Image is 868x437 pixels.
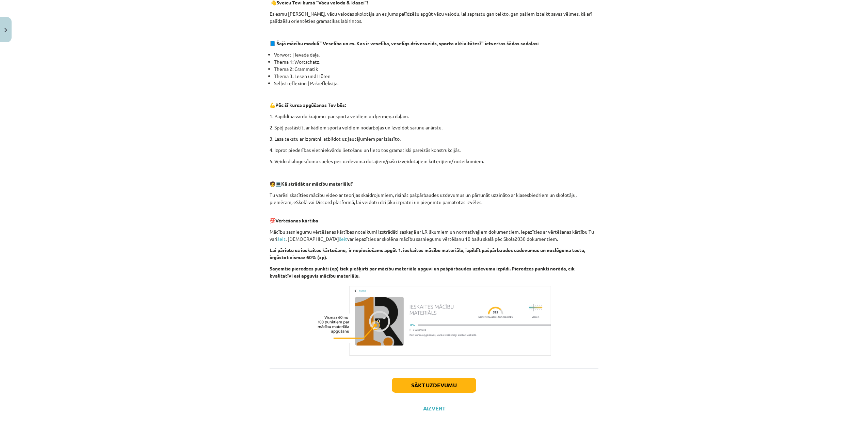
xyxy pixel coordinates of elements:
[4,28,7,32] img: icon-close-lesson-0947bae3869378f0d4975bcd49f059093ad1ed9edebbc8119c70593378902aed.svg
[270,40,539,46] strong: 📘 Šajā mācību modulī "Veselība un es. Kas ir veselība, veselīgs dzīvesveids, sporta aktivitātes?"...
[275,217,318,223] b: Vērtēšanas kārtība
[270,10,598,25] p: Es esmu [PERSON_NAME], vācu valodas skolotāja un es jums palīdzēšu apgūt vācu valodu, lai saprast...
[270,265,575,279] strong: Saņemtie pieredzes punkti (xp) tiek piešķirti par mācību materiāla apguvi un pašpārbaudes uzdevum...
[270,135,598,142] p: 3. Lasa tekstu ar izpratni, atbildot uz jautājumiem par izlasīto.
[270,228,598,243] p: Mācību sasniegumu vērtēšanas kārtības noteikumi izstrādāti saskaņā ar LR likumiem un normatīvajie...
[270,180,598,187] p: 🧑 💻
[274,73,598,80] li: Thema 3. Lesen und Hören
[392,378,476,393] button: Sākt uzdevumu
[270,102,598,109] p: 💪
[274,80,598,87] li: Selbstreflexion | Pašrefleksija.
[275,102,346,108] b: Pēc šī kursa apgūšanas Tev būs:
[270,124,598,131] p: 2. Spēj pastāstīt, ar kādiem sporta veidiem nodarbojas un izveidot sarunu ar ārstu.
[281,181,353,187] b: Kā strādāt ar mācību materiālu?
[421,405,447,412] button: Aizvērt
[270,210,598,224] p: 💯
[274,65,598,73] li: Thema 2: Grammatik
[270,113,598,120] p: 1. Papildina vārdu krājumu par sporta veidiem un ķermeņa daļām.
[270,158,598,165] p: 5. Veido dialogus/lomu spēles pēc uzdevumā dotajiem/pašu izveidotajiem kritērijiem/ noteikumiem.
[274,51,598,58] li: Vorwort | Ievada daļa.
[270,191,598,206] p: Tu varēsi skatīties mācību video ar teorijas skaidrojumiem, risināt pašpārbaudes uzdevumus un pār...
[339,236,347,242] a: šeit
[270,146,598,154] p: 4. Izprot piederības vietniekvārdu lietošanu un lieto tos gramatiski pareizās konstrukcijās.
[270,247,585,260] strong: Lai pārietu uz ieskaites kārtošanu, ir nepieciešams apgūt 1. ieskaites mācību materiālu, izpildīt...
[277,236,286,242] a: šeit
[274,58,598,65] li: Thema 1: Wortschatz.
